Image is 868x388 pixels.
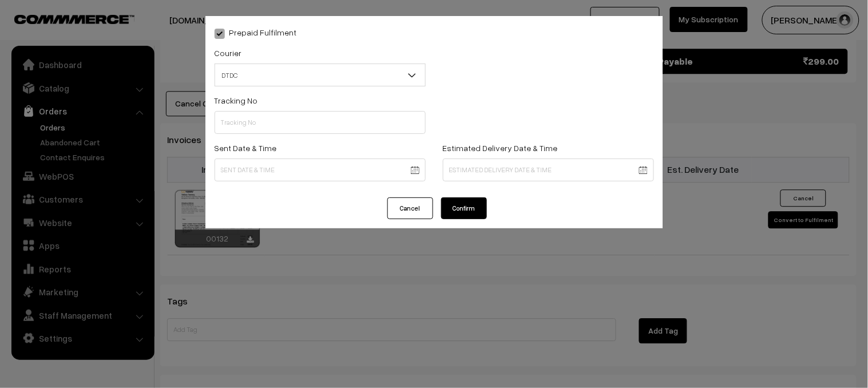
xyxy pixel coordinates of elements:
span: DTDC [215,64,426,86]
input: Sent Date & Time [215,159,426,181]
label: Sent Date & Time [215,142,277,154]
input: Tracking No [215,111,426,134]
button: Cancel [387,197,433,219]
label: Prepaid Fulfilment [215,26,297,38]
label: Tracking No [215,94,258,106]
label: Courier [215,47,242,59]
span: DTDC [215,65,425,85]
button: Confirm [441,197,487,219]
input: Estimated Delivery Date & Time [443,159,654,181]
label: Estimated Delivery Date & Time [443,142,558,154]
